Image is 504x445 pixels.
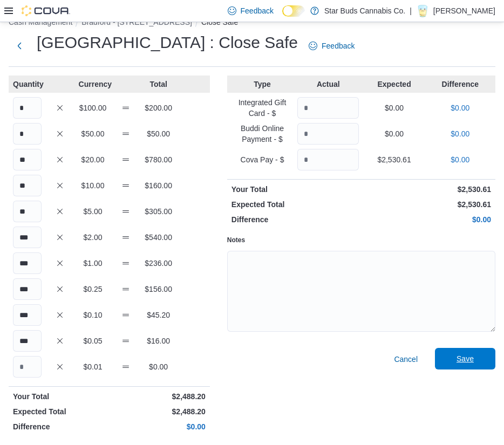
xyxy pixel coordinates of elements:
input: Quantity [297,149,359,170]
p: $0.00 [430,128,491,139]
p: $156.00 [144,284,173,295]
p: $2,530.61 [363,154,425,165]
img: Cova [22,5,70,16]
p: $0.00 [144,361,173,372]
p: $5.00 [79,206,107,217]
p: Currency [79,79,107,90]
p: $10.00 [79,180,107,191]
p: Difference [430,79,491,90]
p: Difference [231,214,359,225]
input: Quantity [297,97,359,119]
p: Type [231,79,293,90]
p: $0.10 [79,310,107,320]
p: $2.00 [79,232,107,243]
p: $0.00 [363,214,491,225]
p: Difference [13,421,107,432]
p: $0.00 [363,102,425,113]
p: $160.00 [144,180,173,191]
input: Quantity [13,278,42,300]
input: Quantity [13,252,42,274]
p: Your Total [13,391,107,402]
input: Dark Mode [282,5,305,17]
p: $0.00 [430,102,491,113]
p: | [410,4,412,17]
p: $50.00 [79,128,107,139]
button: Cancel [390,348,422,370]
p: $200.00 [144,102,173,113]
input: Quantity [13,356,42,378]
p: $2,530.61 [363,184,491,195]
input: Quantity [13,304,42,326]
button: Next [9,35,30,57]
p: $0.25 [79,284,107,295]
p: Cova Pay - $ [231,154,293,165]
p: $2,488.20 [111,391,205,402]
input: Quantity [13,330,42,352]
h1: [GEOGRAPHIC_DATA] : Close Safe [37,32,298,53]
p: $16.00 [144,336,173,346]
p: $780.00 [144,154,173,165]
p: $45.20 [144,310,173,320]
input: Quantity [13,175,42,196]
a: Feedback [304,35,359,57]
span: Cancel [394,354,418,365]
p: Your Total [231,184,359,195]
p: $20.00 [79,154,107,165]
p: $540.00 [144,232,173,243]
p: $2,530.61 [363,199,491,210]
p: $0.00 [111,421,205,432]
span: Feedback [322,40,355,51]
p: $50.00 [144,128,173,139]
p: Actual [297,79,359,90]
p: $100.00 [79,102,107,113]
input: Quantity [297,123,359,145]
input: Quantity [13,97,42,119]
span: Feedback [241,5,274,16]
label: Notes [227,236,245,244]
button: Cash Management [9,18,72,26]
button: Save [435,348,495,369]
p: $0.00 [363,128,425,139]
p: Expected [363,79,425,90]
nav: An example of EuiBreadcrumbs [9,17,495,30]
input: Quantity [13,149,42,170]
p: Star Buds Cannabis Co. [324,4,405,17]
p: Integrated Gift Card - $ [231,97,293,119]
p: Expected Total [13,406,107,417]
p: Buddi Online Payment - $ [231,123,293,145]
p: $0.01 [79,361,107,372]
p: $2,488.20 [111,406,205,417]
span: Save [457,353,474,364]
p: Quantity [13,79,42,90]
input: Quantity [13,123,42,145]
button: Close Safe [201,18,238,26]
p: Expected Total [231,199,359,210]
p: [PERSON_NAME] [433,4,495,17]
div: Demetra Mitrothanasis [416,4,429,17]
input: Quantity [13,227,42,248]
p: $0.05 [79,336,107,346]
p: $305.00 [144,206,173,217]
button: Bradford - [STREET_ADDRESS] [81,18,192,26]
p: $236.00 [144,258,173,269]
p: Total [144,79,173,90]
input: Quantity [13,201,42,222]
p: $0.00 [430,154,491,165]
p: $1.00 [79,258,107,269]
